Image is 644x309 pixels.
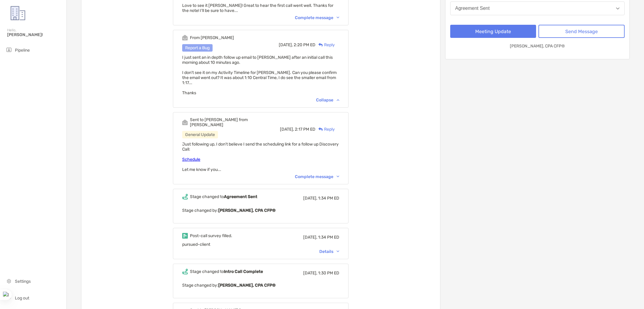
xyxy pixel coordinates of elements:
div: Collapse [316,98,339,103]
img: pipeline icon [5,46,13,53]
img: Event icon [182,233,188,239]
img: settings icon [5,277,13,285]
img: Open dropdown arrow [616,7,620,10]
div: Post-call survey filled. [190,233,232,238]
span: [DATE], [303,196,317,201]
span: [DATE], [303,271,317,276]
div: Reply [315,126,335,132]
p: [PERSON_NAME], CPA CFP® [510,42,565,50]
p: Stage changed by: [182,282,339,289]
span: I just sent an in depth follow up email to [PERSON_NAME] after an initial call this morning about... [182,55,337,95]
div: Stage changed to [190,269,263,274]
div: Reply [315,42,335,48]
span: [DATE], [279,42,293,47]
div: Stage changed to [190,194,257,199]
button: Send Message [538,25,625,38]
button: Agreement Sent [450,1,625,15]
span: [PERSON_NAME]! [7,32,63,37]
div: Sent to [PERSON_NAME] from [PERSON_NAME] [190,117,280,127]
img: Chevron icon [337,17,339,18]
img: Reply icon [318,127,323,131]
div: Complete message [295,174,339,179]
span: [DATE], [303,235,317,240]
img: Event icon [182,35,188,41]
b: [PERSON_NAME], CPA CFP® [218,208,275,213]
div: Agreement Sent [455,6,490,11]
span: [DATE], [280,127,294,132]
img: Event icon [182,120,188,125]
img: Reply icon [318,43,323,47]
img: Chevron icon [337,176,339,177]
div: Details [319,249,339,254]
span: 2:20 PM ED [294,42,315,47]
span: 1:34 PM ED [318,196,339,201]
img: Chevron icon [337,99,339,101]
img: Chevron icon [337,251,339,252]
b: Intro Call Complete [224,269,263,274]
div: Report a Bug [182,44,213,52]
span: 2:17 PM ED [295,127,315,132]
span: 1:30 PM ED [318,271,339,276]
span: 1:34 PM ED [318,235,339,240]
b: Agreement Sent [224,194,257,199]
img: Zoe Logo [7,2,29,24]
span: Pipeline [15,48,30,53]
span: Just following up, I don't believe I send the scheduling link for a follow up Discovery Call: Let... [182,142,339,172]
div: From [PERSON_NAME] [190,35,234,40]
span: Settings [15,279,31,284]
div: General Update [182,131,218,138]
div: Complete message [295,15,339,20]
p: Stage changed by: [182,207,339,214]
a: Schedule [182,157,200,162]
span: Love to see it [PERSON_NAME]! Great to hear the first call went well. Thanks for the note! I’ll b... [182,3,333,13]
b: [PERSON_NAME], CPA CFP® [218,283,275,288]
span: Log out [15,296,29,301]
img: Event icon [182,194,188,200]
img: Event icon [182,269,188,274]
span: pursued-client [182,242,210,247]
button: Meeting Update [450,25,536,38]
